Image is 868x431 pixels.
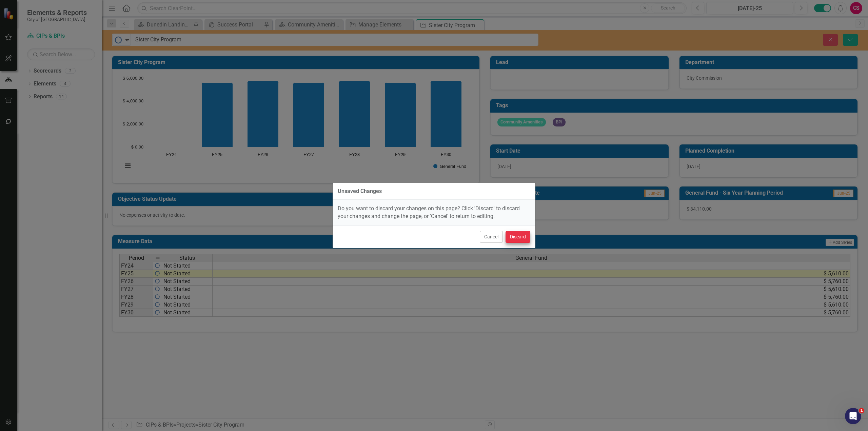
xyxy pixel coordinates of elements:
[859,408,864,413] span: 1
[845,408,861,424] iframe: Intercom live chat
[506,231,530,243] button: Discard
[338,188,382,194] div: Unsaved Changes
[333,200,535,226] div: Do you want to discard your changes on this page? Click 'Discard' to discard your changes and cha...
[480,231,503,243] button: Cancel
